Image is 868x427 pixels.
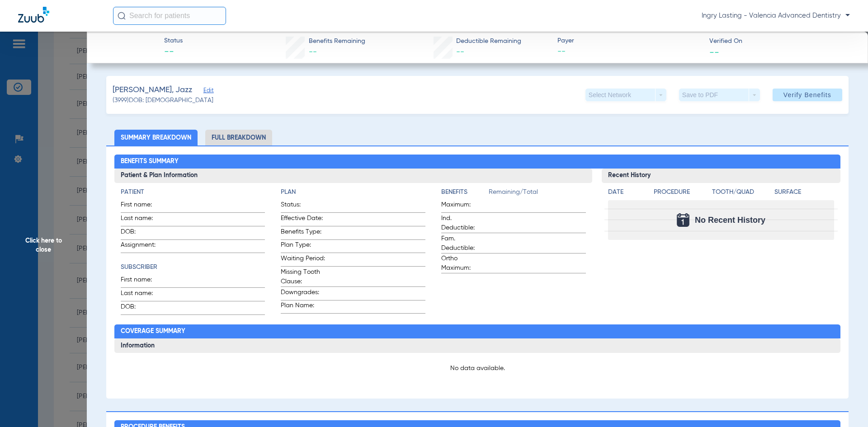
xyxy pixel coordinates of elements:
[113,7,226,25] input: Search for patients
[654,188,709,197] h4: Procedure
[309,48,317,56] span: --
[783,91,831,99] span: Verify Benefits
[456,37,521,46] span: Deductible Remaining
[281,227,325,239] span: Benefits Type:
[712,188,772,197] h4: Tooth/Quad
[773,89,842,101] button: Verify Benefits
[114,338,841,353] h3: Information
[489,188,586,200] span: Remaining/Total
[677,213,689,227] img: Calendar
[281,288,325,300] span: Downgrades:
[709,47,719,56] span: --
[121,227,165,239] span: DOB:
[114,155,841,169] h2: Benefits Summary
[608,188,646,200] app-breakdown-title: Date
[118,12,126,20] img: Search Icon
[702,11,850,20] span: Ingry Lasting - Valencia Advanced Dentistry
[608,188,646,197] h4: Date
[456,48,464,56] span: --
[654,188,709,200] app-breakdown-title: Procedure
[695,216,765,225] span: No Recent History
[121,289,165,301] span: Last name:
[121,240,165,253] span: Assignment:
[281,254,325,266] span: Waiting Period:
[18,7,49,23] img: Zuub Logo
[121,214,165,226] span: Last name:
[114,130,198,145] li: Summary Breakdown
[712,188,772,200] app-breakdown-title: Tooth/Quad
[121,188,265,197] h4: Patient
[281,267,325,286] span: Missing Tooth Clause:
[203,87,212,96] span: Edit
[441,200,486,212] span: Maximum:
[121,263,265,272] h4: Subscriber
[441,188,489,200] app-breakdown-title: Benefits
[309,37,365,46] span: Benefits Remaining
[164,36,183,46] span: Status
[281,240,325,253] span: Plan Type:
[602,169,841,183] h3: Recent History
[113,96,213,105] span: (3999) DOB: [DEMOGRAPHIC_DATA]
[774,188,834,200] app-breakdown-title: Surface
[281,188,425,197] h4: Plan
[441,254,486,273] span: Ortho Maximum:
[557,46,702,57] span: --
[281,301,325,313] span: Plan Name:
[441,214,486,233] span: Ind. Deductible:
[121,364,835,373] p: No data available.
[121,302,165,314] span: DOB:
[709,37,854,46] span: Verified On
[114,169,592,183] h3: Patient & Plan Information
[281,214,325,226] span: Effective Date:
[164,46,183,59] span: --
[774,188,834,197] h4: Surface
[557,36,702,46] span: Payer
[121,275,165,287] span: First name:
[441,188,489,197] h4: Benefits
[113,84,192,96] span: [PERSON_NAME], Jazz
[205,130,272,145] li: Full Breakdown
[281,200,325,212] span: Status:
[114,324,841,339] h2: Coverage Summary
[121,200,165,212] span: First name:
[441,234,486,253] span: Fam. Deductible:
